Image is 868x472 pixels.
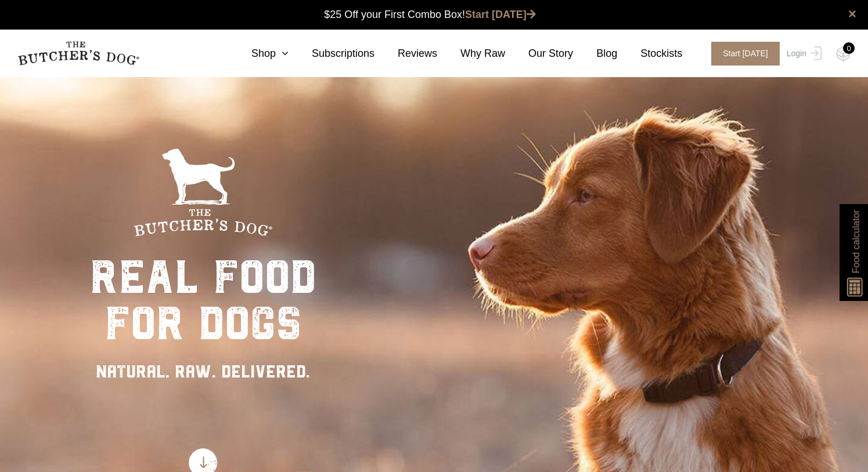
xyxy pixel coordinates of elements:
[617,46,682,61] a: Stockists
[465,9,536,20] a: Start [DATE]
[90,358,316,384] div: NATURAL. RAW. DELIVERED.
[784,42,822,66] a: Login
[700,42,784,66] a: Start [DATE]
[228,46,289,61] a: Shop
[289,46,374,61] a: Subscriptions
[437,46,505,61] a: Why Raw
[573,46,617,61] a: Blog
[505,46,573,61] a: Our Story
[836,46,851,61] img: TBD_Cart-Empty.png
[374,46,437,61] a: Reviews
[90,254,316,347] div: real food for dogs
[711,42,780,66] span: Start [DATE]
[848,7,856,21] a: close
[849,210,863,273] span: Food calculator
[843,42,855,54] div: 0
